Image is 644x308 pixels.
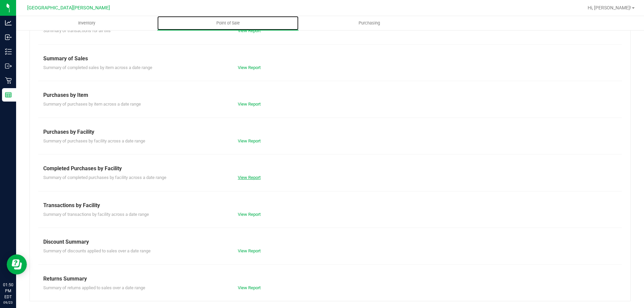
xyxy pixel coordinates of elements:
div: Summary of Sales [43,55,617,63]
span: Summary of completed purchases by facility across a date range [43,175,166,180]
p: 09/23 [3,300,13,305]
p: 01:50 PM EDT [3,282,13,300]
a: View Report [238,175,261,180]
span: Summary of transactions by facility across a date range [43,212,149,217]
a: View Report [238,248,261,253]
a: Purchasing [299,16,440,30]
span: [GEOGRAPHIC_DATA][PERSON_NAME] [27,5,110,11]
span: Summary of purchases by facility across a date range [43,138,145,143]
span: Summary of purchases by item across a date range [43,102,141,107]
a: Inventory [16,16,157,30]
iframe: Resource center [7,254,27,274]
div: Completed Purchases by Facility [43,165,617,173]
span: Summary of transactions for all tills [43,28,111,33]
inline-svg: Outbound [5,63,12,69]
a: View Report [238,212,261,217]
inline-svg: Inbound [5,34,12,41]
a: View Report [238,102,261,107]
span: Inventory [69,20,104,26]
span: Summary of completed sales by item across a date range [43,65,152,70]
a: View Report [238,285,261,290]
a: Point of Sale [157,16,299,30]
span: Purchasing [350,20,389,26]
inline-svg: Analytics [5,19,12,26]
span: Summary of returns applied to sales over a date range [43,285,145,290]
a: View Report [238,138,261,143]
a: View Report [238,28,261,33]
div: Transactions by Facility [43,201,617,209]
span: Point of Sale [207,20,249,26]
inline-svg: Reports [5,91,12,98]
span: Hi, [PERSON_NAME]! [588,5,631,10]
inline-svg: Inventory [5,48,12,55]
a: View Report [238,65,261,70]
div: Returns Summary [43,275,617,283]
div: Purchases by Facility [43,128,617,136]
span: Summary of discounts applied to sales over a date range [43,248,151,253]
div: Purchases by Item [43,91,617,99]
inline-svg: Retail [5,77,12,84]
div: Discount Summary [43,238,617,246]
